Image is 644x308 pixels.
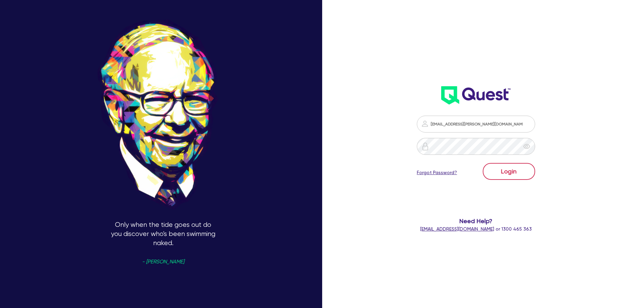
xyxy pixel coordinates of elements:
[421,120,429,128] img: icon-password
[142,259,184,264] span: - [PERSON_NAME]
[483,163,535,180] button: Login
[390,216,563,226] span: Need Help?
[417,116,535,133] input: Email address
[420,226,494,232] a: [EMAIL_ADDRESS][DOMAIN_NAME]
[420,226,532,232] span: or 1300 465 363
[441,86,510,104] img: wH2k97JdezQIQAAAABJRU5ErkJggg==
[523,143,530,150] span: eye
[417,169,457,176] a: Forgot Password?
[421,142,429,150] img: icon-password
